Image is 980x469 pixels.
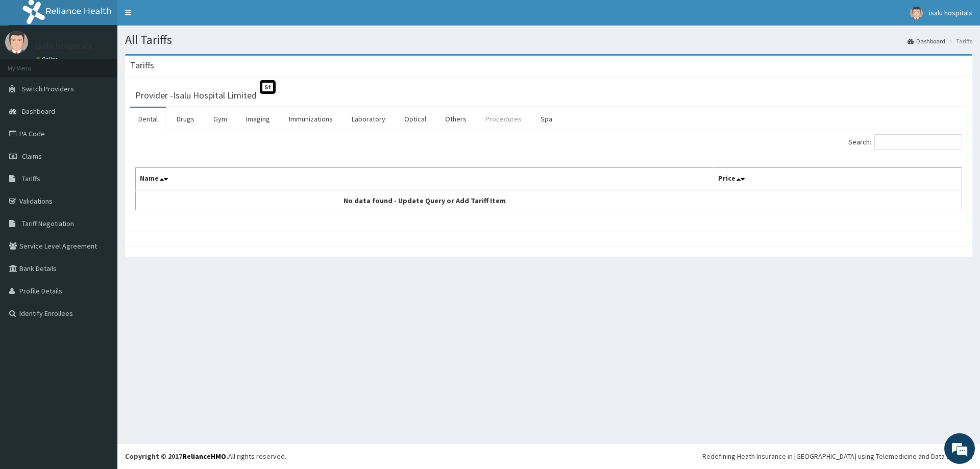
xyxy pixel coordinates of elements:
h3: Provider - Isalu Hospital Limited [135,91,257,100]
a: Gym [205,108,235,130]
strong: Copyright © 2017 . [125,452,228,461]
span: Dashboard [22,107,55,116]
a: RelianceHMO [182,452,226,461]
a: Immunizations [281,108,341,130]
a: Optical [396,108,434,130]
th: Name [136,168,714,191]
p: isalu hospitals [36,41,92,51]
a: Imaging [238,108,278,130]
a: Online [36,56,60,63]
span: isalu hospitals [929,8,972,17]
h3: Tariffs [130,61,154,70]
footer: All rights reserved. [117,443,980,469]
a: Laboratory [344,108,394,130]
span: Tariff Negotiation [22,219,74,228]
input: Search: [874,134,962,150]
img: User Image [910,7,923,19]
span: Tariffs [22,174,40,183]
li: Tariffs [946,37,972,45]
a: Spa [532,108,560,130]
div: Redefining Heath Insurance in [GEOGRAPHIC_DATA] using Telemedicine and Data Science! [702,451,972,461]
th: Price [714,168,962,191]
label: Search: [848,134,962,150]
a: Dashboard [908,37,945,45]
img: User Image [5,31,28,54]
span: Switch Providers [22,84,74,93]
a: Drugs [168,108,203,130]
span: Claims [22,152,42,161]
a: Procedures [477,108,530,130]
a: Dental [130,108,166,130]
h1: All Tariffs [125,33,972,46]
span: St [260,80,276,94]
a: Others [437,108,475,130]
td: No data found - Update Query or Add Tariff Item [136,191,714,210]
